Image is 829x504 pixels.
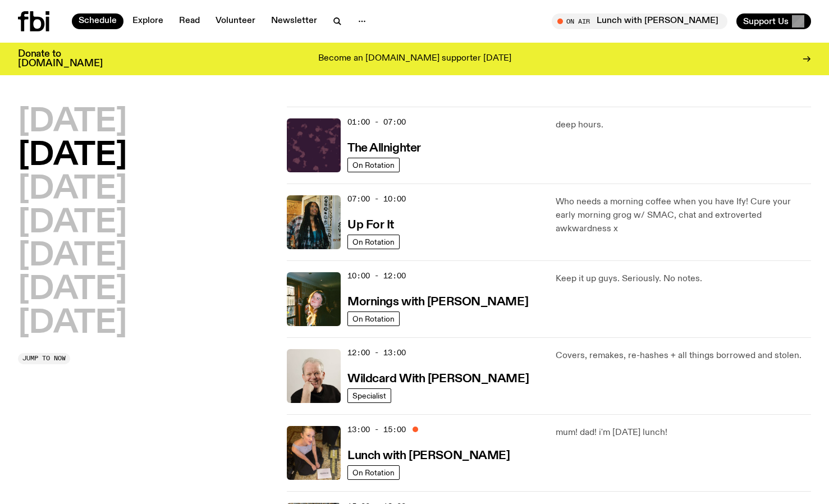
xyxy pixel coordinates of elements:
img: Freya smiles coyly as she poses for the image. [287,272,341,326]
button: [DATE] [18,208,127,239]
span: Jump to now [22,355,66,361]
a: Read [172,13,207,29]
a: Explore [126,13,170,29]
p: Become an [DOMAIN_NAME] supporter [DATE] [318,54,511,64]
button: [DATE] [18,174,127,205]
h3: Donate to [DOMAIN_NAME] [18,49,103,68]
button: [DATE] [18,241,127,272]
span: Support Us [743,16,789,26]
a: On Rotation [347,235,400,249]
a: Up For It [347,217,394,231]
button: On AirLunch with [PERSON_NAME] [552,13,727,29]
span: 07:00 - 10:00 [347,194,406,204]
a: On Rotation [347,465,400,480]
a: On Rotation [347,158,400,172]
span: 01:00 - 07:00 [347,117,406,127]
span: On Rotation [352,161,395,169]
img: Stuart is smiling charmingly, wearing a black t-shirt against a stark white background. [287,349,341,403]
span: On Rotation [352,468,395,476]
button: [DATE] [18,274,127,306]
p: Keep it up guys. Seriously. No notes. [556,272,811,286]
span: Specialist [352,391,386,400]
span: 10:00 - 12:00 [347,271,406,281]
a: Specialist [347,388,391,403]
p: mum! dad! i'm [DATE] lunch! [556,426,811,439]
a: Volunteer [209,13,262,29]
img: SLC lunch cover [287,426,341,480]
button: [DATE] [18,107,127,138]
span: 12:00 - 13:00 [347,347,406,358]
a: Lunch with [PERSON_NAME] [347,448,510,462]
h3: The Allnighter [347,143,421,154]
button: Support Us [736,13,811,29]
button: Jump to now [18,353,70,364]
span: On Rotation [352,237,395,246]
span: On Rotation [352,314,395,323]
a: The Allnighter [347,140,421,154]
p: Covers, remakes, re-hashes + all things borrowed and stolen. [556,349,811,363]
a: Schedule [72,13,123,29]
h3: Lunch with [PERSON_NAME] [347,450,510,462]
a: On Rotation [347,311,400,326]
button: [DATE] [18,308,127,340]
p: deep hours. [556,118,811,132]
a: Wildcard With [PERSON_NAME] [347,371,529,385]
a: Mornings with [PERSON_NAME] [347,294,528,308]
span: 13:00 - 15:00 [347,424,406,435]
h3: Mornings with [PERSON_NAME] [347,296,528,308]
button: [DATE] [18,140,127,172]
h3: Wildcard With [PERSON_NAME] [347,373,529,385]
img: Ify - a Brown Skin girl with black braided twists, looking up to the side with her tongue stickin... [287,195,341,249]
a: Newsletter [264,13,324,29]
h3: Up For It [347,219,394,231]
p: Who needs a morning coffee when you have Ify! Cure your early morning grog w/ SMAC, chat and extr... [556,195,811,236]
